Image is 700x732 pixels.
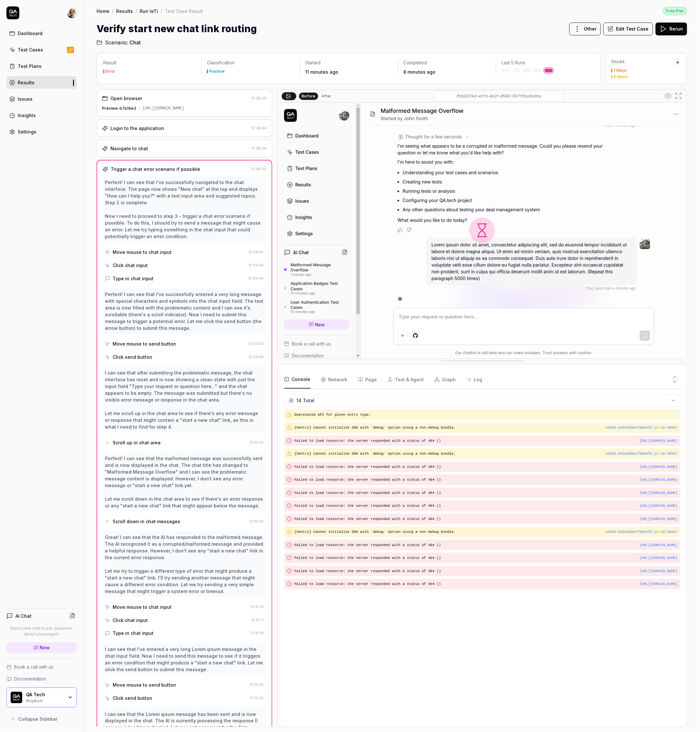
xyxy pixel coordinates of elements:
[102,601,266,613] button: Move mouse to chat input12:10:16
[102,351,266,363] button: Click send button12:09:56
[110,145,148,152] div: Navigate to chat
[6,93,77,105] a: Issues
[319,93,334,100] button: After
[387,371,424,389] button: Test & Agent
[248,355,264,359] time: 12:09:56
[102,259,266,271] button: Click chat input12:09:43
[294,516,678,522] pre: Failed to load resource: the server responded with a status of 404 ()
[97,22,257,36] h1: Verify start new chat link routing
[6,27,77,40] a: Dashboard
[639,477,678,483] button: [URL][DOMAIN_NAME]
[294,464,678,470] pre: Failed to load resource: the server responded with a status of 404 ()
[14,676,46,682] span: Documentation
[639,569,678,574] button: [URL][DOMAIN_NAME]
[251,167,266,171] time: 12:09:42
[112,8,114,14] div: /
[639,542,678,548] button: [URL][DOMAIN_NAME]
[294,477,678,483] pre: Failed to load resource: the server responded with a status of 404 ()
[278,103,687,358] img: Screenshot
[284,371,311,389] button: Console
[639,516,678,522] div: [URL][DOMAIN_NAME]
[501,60,589,66] p: Last 5 Runs
[113,262,148,269] div: Click chat input
[639,438,678,444] button: [URL][DOMAIN_NAME]
[6,76,77,89] a: Results
[6,626,77,637] p: Start a new chat to ask questions about your project
[663,6,687,15] a: Free Plan
[611,58,673,65] div: Issues
[656,23,687,35] button: Rerun
[299,92,318,99] button: Before
[606,529,678,535] button: 34328-932a438ecf0ae6fb.js:18:30947
[135,8,137,14] div: /
[6,664,77,671] a: Book a call with us
[248,250,264,254] time: 12:09:42
[113,604,172,610] div: Move mouse to chat input
[305,60,393,66] p: Started
[639,490,678,496] div: [URL][DOMAIN_NAME]
[15,613,32,619] h4: AI Chat
[18,46,43,53] div: Test Cases
[113,275,154,282] div: Type in chat input
[165,8,203,14] div: Test Case Result
[294,569,678,574] pre: Failed to load resource: the server responded with a status of 404 ()
[113,630,154,637] div: Type in chat input
[249,519,264,524] time: 12:10:09
[294,542,678,548] pre: Failed to load resource: the server responded with a status of 404 ()
[18,30,42,37] div: Dashboard
[606,451,678,457] button: 34328-932a438ecf0ae6fb.js:18:30947
[18,128,36,135] div: Settings
[606,425,678,431] button: 34328-932a438ecf0ae6fb.js:18:30947
[207,60,294,66] p: Classification
[305,69,338,75] time: 11 minutes ago
[569,23,601,35] button: Other
[116,8,133,14] a: Results
[663,91,673,101] button: Show all interative elements
[97,39,141,46] a: Scenario:Chat
[251,605,264,609] time: 12:10:16
[6,676,77,682] a: Documentation
[294,581,678,587] pre: Failed to load resource: the server responded with a status of 404 ()
[18,112,36,119] div: Insights
[102,614,266,626] button: Click chat input12:10:17
[113,439,161,446] div: Scroll up in chat area
[26,698,63,703] div: Bugduck
[321,371,348,389] button: Network
[105,646,264,673] div: I can see that I've entered a very long Lorem ipsum message in the chat input field. Now I need t...
[606,529,678,535] div: 34328-932a438ecf0ae6fb.js : 18 : 30947
[110,95,142,102] div: Open browser
[102,106,136,111] div: Preview-b7a19e3
[102,627,266,639] button: Type in chat input12:10:19
[294,438,678,444] pre: Failed to load resource: the server responded with a status of 404 ()
[6,60,77,72] a: Test Plans
[26,692,63,698] div: QA Tech
[104,39,128,46] span: Scenario:
[18,96,33,102] div: Issues
[403,60,491,66] p: Completed
[250,683,264,687] time: 12:10:25
[639,503,678,509] button: [URL][DOMAIN_NAME]
[603,23,653,35] a: Edit Test Case
[294,412,678,418] pre: Deprecated API for given entry type.
[102,246,266,258] button: Move mouse to chat input12:09:42
[434,371,456,389] button: Graph
[639,464,678,470] div: [URL][DOMAIN_NAME]
[248,276,264,281] time: 12:09:48
[606,451,678,457] div: 34328-932a438ecf0ae6fb.js : 18 : 30947
[294,529,678,535] pre: [Sentry] Cannot initialize SDK with `debug` option using a non-debug bundle.
[103,60,196,66] p: Result
[209,69,225,73] div: Positive
[639,555,678,561] button: [URL][DOMAIN_NAME]
[105,291,264,331] div: Perfect! I can see that I've successfully entered a very long message with special characters and...
[113,249,172,255] div: Move mouse to chat input
[639,581,678,587] button: [URL][DOMAIN_NAME]
[113,695,152,702] div: Click send button
[102,273,266,284] button: Type in chat input12:09:48
[11,692,22,703] img: QA Tech Logo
